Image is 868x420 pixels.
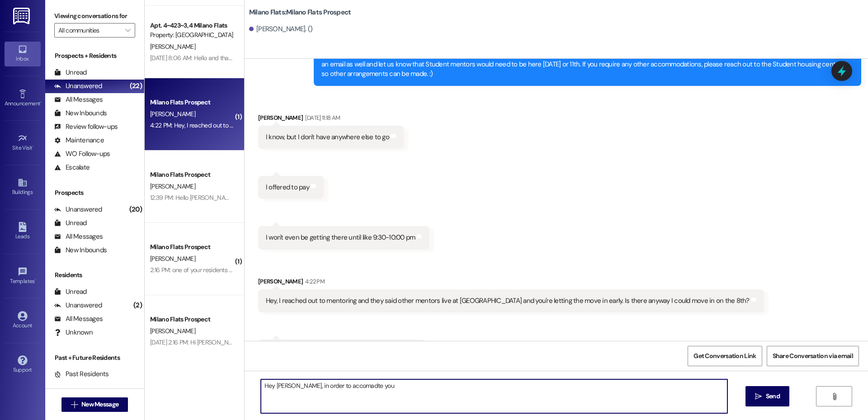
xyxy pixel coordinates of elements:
div: 2:16 PM: one of your residents was going to sell me his fall lease [150,266,315,274]
div: [DATE] 11:18 AM [303,113,340,123]
div: Milano Flats Prospect [150,170,234,179]
div: All Messages [54,232,103,241]
div: (2) [131,298,144,312]
span: [PERSON_NAME] [150,42,195,51]
div: Property: [GEOGRAPHIC_DATA] Flats [150,30,234,40]
div: 4:22 PM [303,277,324,286]
button: New Message [61,397,128,412]
a: Account [5,308,41,333]
span: [PERSON_NAME] [150,182,195,190]
div: Past Residents [54,369,109,379]
textarea: Hey [PERSON_NAME], in order to accomadte you [261,379,727,413]
div: [PERSON_NAME]. () [249,24,313,34]
div: All Messages [54,95,103,104]
i:  [831,393,838,400]
img: ResiDesk Logo [13,8,32,24]
div: Unanswered [54,81,102,91]
div: Residents [45,270,144,280]
div: [PERSON_NAME] [258,277,764,289]
div: I offered to pay [266,183,309,192]
div: Escalate [54,163,90,172]
div: Review follow-ups [54,122,118,132]
div: 4:22 PM: Hey, I reached out to mentoring and they said other mentors live at [GEOGRAPHIC_DATA] an... [150,121,616,129]
div: Unread [54,287,87,297]
div: [DATE] 8:06 AM: Hello and thank you for contacting Milano Flats. You have reached us after hours.... [150,54,738,62]
div: Unread [54,68,87,77]
a: Inbox [5,42,41,66]
div: (22) [127,79,144,93]
div: Past + Future Residents [45,353,144,363]
button: Send [745,386,789,406]
div: Prospects + Residents [45,51,144,61]
div: New Inbounds [54,109,107,118]
div: Unread [54,218,87,228]
div: All Messages [54,314,103,324]
i:  [71,401,78,408]
span: New Message [81,400,118,409]
label: Viewing conversations for [54,9,135,23]
span: Share Conversation via email [773,351,853,361]
input: All communities [58,23,121,38]
span: Send [766,392,780,401]
i:  [125,27,130,34]
a: Support [5,353,41,377]
div: Hey, I reached out to mentoring and they said other mentors live at [GEOGRAPHIC_DATA] and you're ... [266,296,750,306]
div: Hi [PERSON_NAME], as mentioned in our check in email the earliest we can have you move in is actu... [321,50,847,79]
div: Prospects [45,188,144,198]
span: • [33,143,34,150]
div: I know, but I don't have anywhere else to go [266,132,389,142]
div: Milano Flats Prospect [150,315,234,324]
div: (20) [127,203,144,217]
span: [PERSON_NAME] [150,255,195,263]
div: WO Follow-ups [54,149,110,159]
button: Share Conversation via email [767,346,859,366]
a: Buildings [5,175,41,199]
a: Site Visit • [5,131,41,155]
a: Templates • [5,264,41,288]
div: Apt. 4~423~3, 4 Milano Flats [150,21,234,30]
div: [DATE] 2:16 PM: Hi [PERSON_NAME] I am actually buying either [PERSON_NAME] contract or [PERSON_NAME] [150,338,436,346]
div: New Inbounds [54,245,107,255]
div: Maintenance [54,136,104,145]
div: Unknown [54,328,93,337]
div: Milano Flats Prospect [150,242,234,252]
div: Milano Flats Prospect [150,98,234,107]
i:  [755,393,762,400]
a: Leads [5,219,41,244]
span: [PERSON_NAME] [150,327,195,335]
span: • [35,277,36,283]
b: Milano Flats: Milano Flats Prospect [249,8,351,17]
span: • [40,99,42,105]
div: Unanswered [54,205,102,214]
div: [PERSON_NAME] [258,113,404,126]
div: I won't even be getting there until like 9:30-10:00 pm [266,233,415,242]
span: [PERSON_NAME] [150,110,195,118]
span: Get Conversation Link [693,351,756,361]
div: 12:39 PM: Hello [PERSON_NAME]! I'm looking into the winter semester. Do you guys still flats avai... [150,193,472,202]
button: Get Conversation Link [688,346,762,366]
div: Unanswered [54,301,102,310]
